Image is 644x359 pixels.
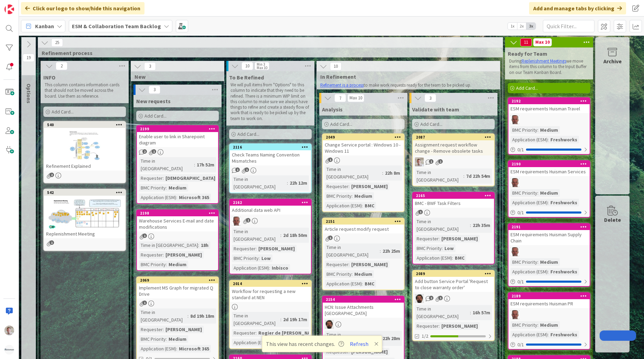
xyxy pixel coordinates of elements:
div: Check Teams Naming Convention Mismatches [230,150,311,165]
div: 2014 [233,281,311,286]
span: Add Card... [516,85,538,91]
div: 0/1 [508,340,590,349]
div: HCN: Issue Attachments [GEOGRAPHIC_DATA] [323,303,404,318]
div: 542Replenishment Meeting [44,189,125,238]
input: Quick Filter... [543,20,594,32]
div: BMC Priority [511,258,537,266]
div: 2069 [137,277,218,283]
span: 1 [235,167,240,172]
div: HB [508,247,590,256]
div: BMC Priority [511,321,537,329]
div: Add and manage tabs by clicking [529,2,626,14]
span: : [163,174,164,182]
span: : [537,321,538,329]
img: AC [325,320,334,329]
div: HB [508,115,590,124]
span: 3x [526,23,536,30]
span: Validate with team [412,106,459,113]
div: Workflow for requesting a new standard at NEN [230,287,311,302]
span: : [348,261,350,268]
div: 0/1 [508,278,590,286]
span: 3 [149,86,160,94]
span: : [352,192,353,200]
div: Medium [167,335,188,343]
div: 2154 [323,296,404,303]
span: : [362,280,363,287]
span: : [382,169,383,177]
span: : [256,329,257,337]
div: ESM requirements Huisman Services [508,167,590,176]
div: 2191 [508,224,590,230]
span: : [470,309,471,316]
span: Add Card... [330,121,352,127]
div: 2199 [137,126,218,132]
span: : [548,268,549,275]
div: Freshworks [549,331,579,338]
div: Application (ESM) [511,136,548,143]
div: Low [443,244,455,252]
div: Requester [139,326,163,333]
span: 1 [429,159,433,164]
div: Medium [538,258,560,266]
div: Time in [GEOGRAPHIC_DATA] [415,218,470,233]
div: BMC [363,280,376,287]
div: 2162 [233,200,311,205]
div: Application (ESM) [139,194,176,201]
span: Add Card... [420,121,442,127]
div: 2069Implement MS Graph for migrated Q Drive [137,277,218,298]
div: Rogier de [PERSON_NAME] [257,329,320,337]
span: : [548,199,549,206]
img: avatar [4,345,14,355]
span: 7 [334,94,346,102]
span: Options [25,84,32,104]
span: 1 [142,301,147,305]
div: Max 10 [535,41,550,44]
img: Rd [415,157,424,166]
span: : [463,172,464,180]
p: We will pull items from "Options" to this column to indicate that they need to be refined. There ... [230,82,310,121]
div: ESM requirements Huisman PR [508,299,590,308]
div: Medium [538,126,560,134]
img: HB [232,217,241,226]
span: To Be Refined [229,74,264,81]
div: 2d 18h 50m [281,231,309,239]
div: Rd [413,157,494,166]
span: : [287,179,288,187]
span: 10 [241,62,253,70]
div: 2165 [413,193,494,199]
span: : [176,194,177,201]
div: BMC Priority [511,126,537,134]
span: 2 [56,62,67,70]
div: 2014 [230,281,311,287]
span: 2 [142,149,147,154]
div: 2199 [140,127,218,131]
div: AC [413,294,494,303]
span: 3 [425,94,436,102]
div: Freshworks [549,199,579,206]
div: BMC Priority [325,192,352,200]
div: 2199Enable user to link in Sharepoint diagram [137,126,218,147]
div: Requester [415,235,439,242]
span: Analysis [322,106,343,113]
div: BMC [363,202,376,209]
p: to make work requests ready for the team to be picked up. [320,83,492,88]
div: BMC Priority [139,261,166,268]
div: 2154HCN: Issue Attachments [GEOGRAPHIC_DATA] [323,296,404,318]
a: Replenishment Meetings [522,58,566,64]
span: In Refinement [320,73,491,80]
div: 2189 [512,294,590,298]
span: : [470,221,471,229]
div: Time in [GEOGRAPHIC_DATA] [415,305,470,320]
div: BMC Priority [139,335,166,343]
div: BMC Priority [511,189,537,197]
span: 1 [328,236,333,240]
div: 2198 [137,210,218,216]
div: Application (ESM) [415,254,452,262]
span: 1 [328,157,333,162]
span: : [537,189,538,197]
div: Time in [GEOGRAPHIC_DATA] [415,168,463,184]
div: 2116Check Teams Naming Convention Mismatches [230,144,311,165]
div: [PERSON_NAME] [440,322,480,330]
span: Kanban [35,22,54,30]
div: Freshworks [549,268,579,275]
